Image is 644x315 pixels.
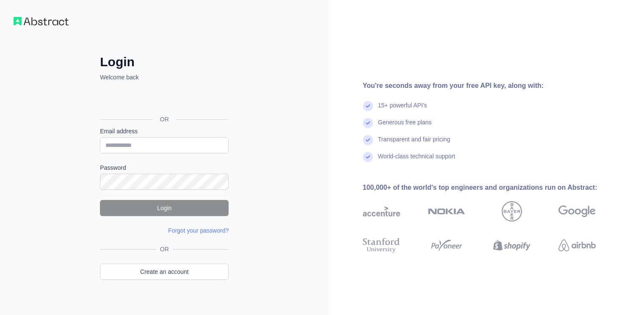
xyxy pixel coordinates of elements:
img: nokia [428,201,465,222]
img: google [558,201,596,222]
span: OR [157,245,172,253]
img: check mark [363,118,373,128]
div: World-class technical support [378,152,456,169]
div: 100,000+ of the world's top engineers and organizations run on Abstract: [363,183,623,193]
a: Create an account [100,264,229,280]
img: shopify [493,236,531,255]
img: stanford university [363,236,400,255]
img: bayer [502,201,522,222]
img: check mark [363,152,373,162]
img: payoneer [428,236,465,255]
img: check mark [363,101,373,111]
div: You're seconds away from your free API key, along with: [363,81,623,91]
label: Email address [100,127,229,135]
p: Welcome back [100,73,229,82]
h2: Login [100,54,229,70]
button: Login [100,200,229,216]
div: Transparent and fair pricing [378,135,451,152]
div: Generous free plans [378,118,432,135]
img: accenture [363,201,400,222]
label: Password [100,163,229,172]
span: OR [153,115,176,124]
img: airbnb [558,236,596,255]
div: 15+ powerful API's [378,101,427,118]
img: Workflow [14,17,69,25]
a: Forgot your password? [168,227,229,234]
iframe: Sign in with Google Button [96,91,231,110]
img: check mark [363,135,373,145]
